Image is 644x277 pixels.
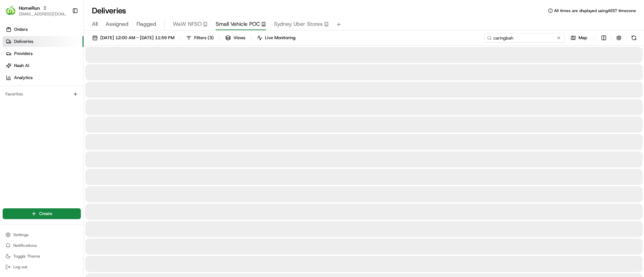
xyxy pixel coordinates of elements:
[484,33,565,43] input: Type to search
[3,230,81,239] button: Settings
[194,35,214,41] span: Filters
[14,39,33,45] span: Deliveries
[3,48,84,59] a: Providers
[92,20,98,28] span: All
[3,36,84,47] a: Deliveries
[19,11,67,17] button: [EMAIL_ADDRESS][DOMAIN_NAME]
[629,33,639,43] button: Refresh
[568,33,590,43] button: Map
[3,208,81,219] button: Create
[579,35,587,41] span: Map
[13,254,40,259] span: Toggle Theme
[5,5,16,16] img: HomeRun
[265,35,296,41] span: Live Monitoring
[106,20,128,28] span: Assigned
[3,3,69,19] button: HomeRunHomeRun[EMAIL_ADDRESS][DOMAIN_NAME]
[183,33,217,43] button: Filters(3)
[14,75,33,81] span: Analytics
[274,20,323,28] span: Sydney Uber Stores
[14,51,33,57] span: Providers
[3,89,81,99] div: Favorites
[3,24,84,35] a: Orders
[14,63,29,69] span: Nash AI
[3,72,84,83] a: Analytics
[222,33,248,43] button: Views
[92,5,126,16] h1: Deliveries
[3,262,81,272] button: Log out
[14,26,28,32] span: Orders
[137,20,156,28] span: Flagged
[3,60,84,71] a: Nash AI
[3,252,81,261] button: Toggle Theme
[208,35,214,41] span: ( 3 )
[100,35,174,41] span: [DATE] 12:00 AM - [DATE] 11:59 PM
[3,241,81,250] button: Notifications
[39,211,52,217] span: Create
[216,20,260,28] span: Small Vehicle POC
[254,33,299,43] button: Live Monitoring
[19,5,40,11] button: HomeRun
[173,20,202,28] span: WaW NFSO
[554,8,636,13] span: All times are displayed using AEST timezone
[13,243,37,248] span: Notifications
[13,232,29,237] span: Settings
[13,264,27,270] span: Log out
[89,33,177,43] button: [DATE] 12:00 AM - [DATE] 11:59 PM
[233,35,245,41] span: Views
